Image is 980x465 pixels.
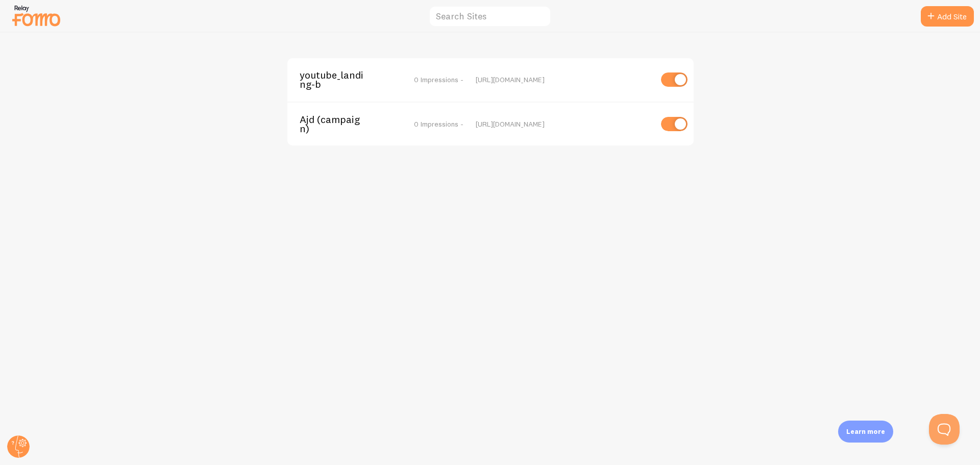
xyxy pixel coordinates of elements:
[414,119,463,129] span: 0 Impressions -
[476,119,652,129] div: [URL][DOMAIN_NAME]
[300,70,382,89] span: youtube_landing-b
[838,421,893,443] div: Learn more
[414,75,463,84] span: 0 Impressions -
[929,414,960,445] iframe: Help Scout Beacon - Open
[300,115,382,134] span: Ajd (campaign)
[11,3,62,29] img: fomo-relay-logo-orange.svg
[476,75,652,84] div: [URL][DOMAIN_NAME]
[846,427,885,436] p: Learn more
